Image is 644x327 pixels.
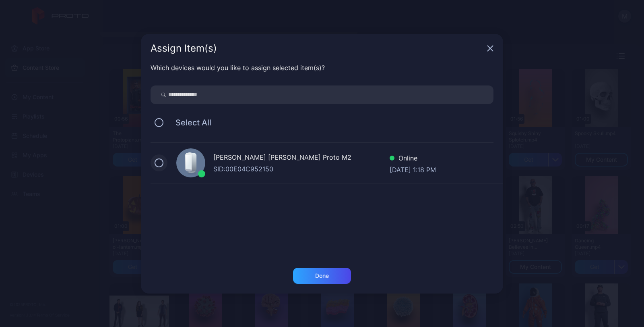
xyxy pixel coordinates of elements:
div: SID: 00E04C952150 [213,164,390,174]
button: Done [293,268,351,284]
div: Online [390,153,436,165]
div: Which devices would you like to assign selected item(s)? [151,63,493,73]
div: [PERSON_NAME] [PERSON_NAME] Proto M2 [213,152,390,164]
div: [DATE] 1:18 PM [390,165,436,173]
div: Done [315,273,329,279]
div: Assign Item(s) [151,44,484,53]
span: Select All [167,118,211,127]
